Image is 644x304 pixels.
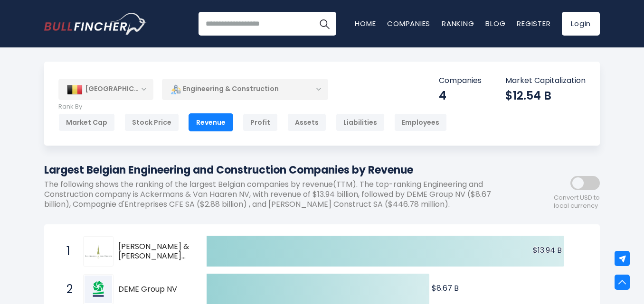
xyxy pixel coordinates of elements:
a: Go to homepage [44,13,146,35]
div: Assets [287,113,326,131]
text: $13.94 B [533,245,562,256]
p: The following shows the ranking of the largest Belgian companies by revenue(TTM). The top-ranking... [44,180,514,209]
a: Blog [485,18,505,28]
p: Market Capitalization [505,76,586,86]
div: Engineering & Construction [162,78,328,100]
span: DEME Group NV [118,285,190,295]
div: Stock Price [124,113,179,131]
p: Companies [439,76,482,86]
div: $12.54 B [505,88,586,103]
img: DEME Group NV [85,276,112,303]
a: Register [517,18,550,28]
a: Ranking [442,18,474,28]
div: Liabilities [336,113,385,131]
a: Companies [387,18,430,28]
span: [PERSON_NAME] & [PERSON_NAME] NV [118,242,190,262]
h1: Largest Belgian Engineering and Construction Companies by Revenue [44,162,514,178]
text: $8.67 B [432,283,459,294]
a: Login [562,12,600,36]
div: Profit [243,113,278,131]
img: Ackermans & Van Haaren NV [85,245,112,258]
div: Revenue [189,113,233,131]
img: Bullfincher logo [44,13,147,35]
button: Search [313,12,336,36]
span: 2 [62,281,71,297]
div: [GEOGRAPHIC_DATA] [58,79,153,100]
span: 1 [62,243,71,259]
p: Rank By [58,103,447,111]
a: Home [355,18,376,28]
div: Employees [394,113,447,131]
div: Market Cap [58,113,115,131]
div: 4 [439,88,482,103]
span: Convert USD to local currency [554,194,600,210]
